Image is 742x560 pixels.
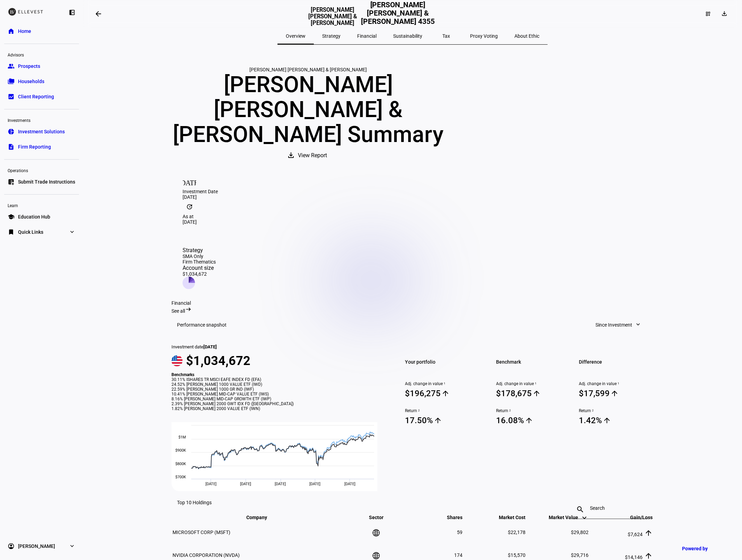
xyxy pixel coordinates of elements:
mat-icon: arrow_right_alt [185,306,192,313]
span: [PERSON_NAME] [18,543,55,550]
span: Difference [579,357,654,367]
mat-icon: arrow_upward [603,416,611,425]
mat-icon: [DATE] [183,175,196,189]
sup: 1 [534,381,537,386]
eth-mat-symbol: account_circle [8,543,15,550]
mat-icon: arrow_backwards [94,10,103,18]
span: MICROSOFT CORP (MSFT) [173,530,230,535]
div: Learn [4,200,79,210]
span: 17.50% [405,415,479,426]
text: $700K [175,475,186,479]
div: $196,275 [405,389,441,398]
span: $1,034,672 [186,354,250,368]
div: Account size [183,265,216,271]
eth-mat-symbol: bid_landscape [8,93,15,100]
span: Market Value [549,515,589,520]
mat-icon: arrow_upward [441,389,450,398]
div: SMA Only [183,254,216,259]
span: Adj. change in value [405,381,479,386]
span: About Ethic [514,34,539,38]
eth-mat-symbol: expand_more [69,543,76,550]
span: Education Hub [18,213,50,220]
span: Adj. change in value [579,381,654,386]
span: Adj. change in value [496,381,571,386]
mat-icon: arrow_upward [532,389,541,398]
span: Since Investment [595,318,632,332]
div: 10.41% [PERSON_NAME] MID-CAP VALUE ETF (IWS) [171,392,386,397]
eth-mat-symbol: folder_copy [8,78,15,85]
span: Shares [437,515,463,520]
div: Investments [4,115,79,125]
span: Return [405,408,479,413]
mat-icon: arrow_upward [525,416,533,425]
mat-icon: keyboard_arrow_down [580,514,589,522]
span: [DATE] [203,344,217,349]
span: 1.42% [579,415,654,426]
sup: 1 [443,381,445,386]
eth-mat-symbol: group [8,63,15,70]
mat-icon: expand_more [635,321,642,328]
div: Advisors [4,50,79,59]
div: Firm Thematics [183,259,216,265]
span: Client Reporting [18,93,54,100]
div: Strategy [183,247,216,254]
mat-icon: arrow_upward [644,552,653,560]
span: Return [579,408,654,413]
span: $22,178 [508,530,525,535]
mat-icon: arrow_upward [644,529,653,537]
span: Return [496,408,571,413]
span: 16.08% [496,415,571,426]
div: 2.39% [PERSON_NAME] 2000 GWT IDX FD ([GEOGRAPHIC_DATA]) [171,401,386,406]
div: [PERSON_NAME] [PERSON_NAME] & [PERSON_NAME] [171,67,445,72]
span: Home [18,28,31,35]
mat-icon: download [287,151,295,159]
div: Investment date [171,344,386,349]
span: Sustainability [393,34,422,38]
span: Tax [442,34,450,38]
div: 30.11% ISHARES TR MSCI EAFE INDEX FD (EFA) [171,377,386,382]
span: View Report [298,147,327,164]
a: groupProspects [4,59,79,73]
span: Market Cost [488,515,525,520]
mat-icon: arrow_upward [434,416,442,425]
a: bid_landscapeClient Reporting [4,90,79,104]
sup: 2 [591,408,594,413]
h2: [PERSON_NAME] [PERSON_NAME] & [PERSON_NAME] 4355 [360,1,436,27]
span: $15,570 [508,552,525,558]
button: Since Investment [589,318,648,332]
div: Investment Date [183,189,643,194]
text: $1M [178,435,186,439]
eth-mat-symbol: list_alt_add [8,178,15,185]
span: [DATE] [240,482,251,486]
span: Firm Reporting [18,143,51,150]
eth-mat-symbol: expand_more [69,229,76,235]
a: homeHome [4,24,79,38]
span: Your portfolio [405,357,479,367]
span: Strategy [322,34,341,38]
span: $178,675 [496,388,571,399]
eth-mat-symbol: bookmark [8,229,15,235]
span: Financial [357,34,377,38]
span: Prospects [18,63,40,70]
span: Investment Solutions [18,128,65,135]
span: Proxy Voting [470,34,498,38]
span: [DATE] [344,482,355,486]
sup: 2 [508,408,511,413]
mat-icon: dashboard_customize [705,11,711,17]
span: [DATE] [275,482,286,486]
div: [PERSON_NAME] [PERSON_NAME] & [PERSON_NAME] Summary [171,72,445,147]
eth-mat-symbol: school [8,213,15,220]
div: $1,034,672 [183,271,216,277]
a: folder_copyHouseholds [4,74,79,88]
eth-mat-symbol: left_panel_close [69,9,76,16]
div: Operations [4,165,79,175]
span: Submit Trade Instructions [18,178,75,185]
div: 22.59% [PERSON_NAME] 1000 GR IND (IWF) [171,387,386,392]
eth-data-table-title: Top 10 Holdings [177,500,212,505]
a: descriptionFirm Reporting [4,140,79,154]
input: Search [590,505,630,511]
sup: 2 [417,408,420,413]
a: Powered by [679,542,732,555]
text: $900K [175,448,186,453]
mat-icon: update [183,200,196,214]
